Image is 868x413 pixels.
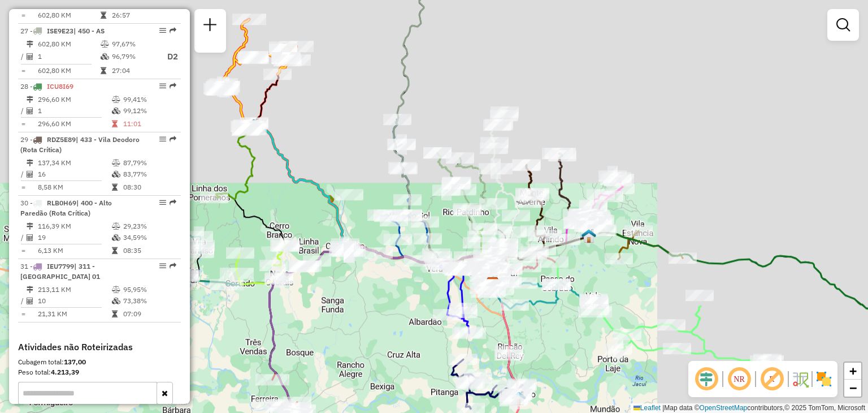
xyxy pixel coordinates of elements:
[73,27,105,35] span: | 450 - AS
[335,189,363,200] div: Atividade não roteirizada - ALCIDO DROST - ME
[159,83,166,89] em: Opções
[112,234,120,241] i: % de utilização da cubagem
[791,370,809,388] img: Fluxo de ruas
[815,370,833,388] img: Exibir/Ocultar setores
[27,96,33,103] i: Distância Total
[20,82,73,91] span: 28 -
[123,169,176,180] td: 83,77%
[20,262,100,281] span: 31 -
[37,10,100,21] td: 602,80 KM
[37,50,100,64] td: 1
[20,169,26,180] td: /
[27,223,33,230] i: Distância Total
[123,221,176,232] td: 29,23%
[159,136,166,143] em: Opções
[27,107,33,114] i: Total de Atividades
[700,404,748,412] a: OpenStreetMap
[112,160,120,166] i: % de utilização do peso
[112,121,118,127] i: Tempo total em rota
[111,50,157,64] td: 96,79%
[485,277,500,291] img: CDD Santa Cruz do Sul
[20,182,26,193] td: =
[37,38,100,50] td: 602,80 KM
[112,96,120,103] i: % de utilização do peso
[170,199,176,206] em: Rota exportada
[18,357,181,367] div: Cubagem total:
[20,199,112,217] span: 30 -
[123,105,176,117] td: 99,12%
[20,27,105,35] span: 27 -
[47,27,73,35] span: ISE9E23
[170,136,176,143] em: Rota exportada
[112,223,120,230] i: % de utilização do peso
[581,229,596,243] img: Venâncio Aires
[758,365,785,393] span: Exibir rótulo
[123,295,176,307] td: 73,38%
[20,65,26,76] td: =
[37,308,111,320] td: 21,31 KM
[37,182,111,193] td: 8,58 KM
[123,284,176,295] td: 95,95%
[158,50,178,63] p: D2
[123,157,176,169] td: 87,79%
[159,199,166,206] em: Opções
[170,263,176,269] em: Rota exportada
[101,53,109,60] i: % de utilização da cubagem
[633,404,661,412] a: Leaflet
[27,41,33,48] i: Distância Total
[112,184,118,191] i: Tempo total em rota
[159,27,166,34] em: Opções
[111,10,157,21] td: 26:57
[20,105,26,117] td: /
[20,232,26,243] td: /
[37,284,111,295] td: 213,11 KM
[51,368,79,376] strong: 4.213,39
[37,105,111,117] td: 1
[849,364,857,378] span: +
[486,275,501,290] img: Santa Cruz FAD
[37,94,111,105] td: 296,60 KM
[27,171,33,178] i: Total de Atividades
[47,82,73,91] span: ICU8I69
[27,53,33,60] i: Total de Atividades
[662,404,664,412] span: |
[37,118,111,130] td: 296,60 KM
[849,381,857,395] span: −
[27,286,33,293] i: Distância Total
[18,367,181,377] div: Peso total:
[37,232,111,243] td: 19
[726,365,753,393] span: Ocultar NR
[37,157,111,169] td: 137,34 KM
[112,107,120,114] i: % de utilização da cubagem
[112,171,120,178] i: % de utilização da cubagem
[112,311,118,317] i: Tempo total em rota
[47,135,76,144] span: RDZ5E89
[20,135,140,154] span: | 433 - Vila Deodoro (Rota Crítica)
[20,245,26,256] td: =
[18,342,181,352] h4: Atividades não Roteirizadas
[123,245,176,256] td: 08:35
[844,363,861,380] a: Zoom in
[27,160,33,166] i: Distância Total
[123,118,176,130] td: 11:01
[123,182,176,193] td: 08:30
[20,295,26,307] td: /
[37,221,111,232] td: 116,39 KM
[20,50,26,64] td: /
[20,118,26,130] td: =
[170,83,176,89] em: Rota exportada
[832,14,854,36] a: Exibir filtros
[112,247,118,254] i: Tempo total em rota
[20,135,140,154] span: 29 -
[246,118,261,133] img: Sobradinho
[27,234,33,241] i: Total de Atividades
[47,199,76,207] span: RLB0H69
[101,12,106,19] i: Tempo total em rota
[37,245,111,256] td: 6,13 KM
[111,65,157,76] td: 27:04
[112,298,120,304] i: % de utilização da cubagem
[631,403,868,413] div: Map data © contributors,© 2025 TomTom, Microsoft
[123,308,176,320] td: 07:09
[101,41,109,48] i: % de utilização do peso
[123,232,176,243] td: 34,59%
